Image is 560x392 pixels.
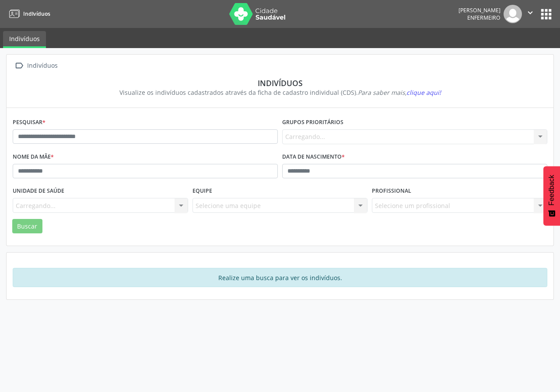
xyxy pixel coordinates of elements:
[25,59,59,72] div: Indivíduos
[358,88,441,97] i: Para saber mais,
[406,88,441,97] span: clique aqui!
[504,5,522,23] img: img
[3,31,46,48] a: Indivíduos
[13,59,59,72] a:  Indivíduos
[13,116,45,129] label: Pesquisar
[23,10,50,17] span: Indivíduos
[548,175,556,205] span: Feedback
[19,88,541,97] div: Visualize os indivíduos cadastrados através da ficha de cadastro individual (CDS).
[372,184,411,198] label: Profissional
[19,78,541,88] div: Indivíduos
[467,14,500,21] span: Enfermeiro
[458,7,500,14] div: [PERSON_NAME]
[13,268,547,287] div: Realize uma busca para ver os indivíduos.
[12,219,42,234] button: Buscar
[543,166,560,225] button: Feedback - Mostrar pesquisa
[13,59,25,72] i: 
[525,8,535,17] i: 
[192,184,212,198] label: Equipe
[282,116,343,129] label: Grupos prioritários
[522,5,539,23] button: 
[13,150,54,164] label: Nome da mãe
[6,7,50,21] a: Indivíduos
[539,7,554,22] button: apps
[282,150,345,164] label: Data de nascimento
[13,184,64,198] label: Unidade de saúde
